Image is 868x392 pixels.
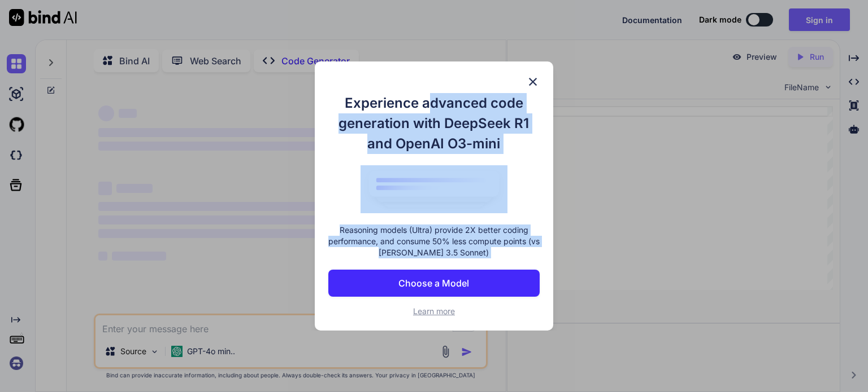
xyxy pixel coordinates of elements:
[413,306,455,316] span: Learn more
[361,165,507,214] img: bind logo
[328,93,540,154] h1: Experience advanced code generation with DeepSeek R1 and OpenAI O3-mini
[526,75,540,89] img: close
[398,276,469,290] p: Choose a Model
[328,224,540,258] p: Reasoning models (Ultra) provide 2X better coding performance, and consume 50% less compute point...
[328,270,540,297] button: Choose a Model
